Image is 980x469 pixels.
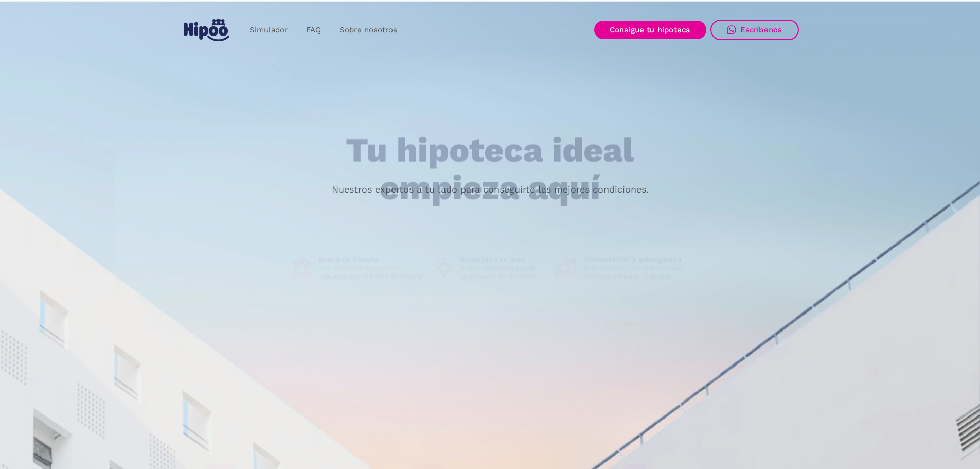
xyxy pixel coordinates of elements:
[594,21,706,39] a: Consigue tu hipoteca
[330,20,406,40] a: Sobre nosotros
[240,20,297,40] a: Simulador
[182,15,232,45] a: home
[710,20,799,40] a: Escríbenos
[584,264,690,281] p: Soporte para contratar tu nueva hipoteca o mejorar la actual
[295,132,685,206] h1: Tu hipoteca ideal empieza aquí
[318,264,424,281] p: Intermediarios hipotecarios regulados por el Banco de España
[584,255,690,264] h1: Contratación y subrogación
[740,25,782,34] div: Escríbenos
[318,255,424,264] h1: Banco de España
[460,255,548,264] h1: Expertos a tu lado
[297,20,330,40] a: FAQ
